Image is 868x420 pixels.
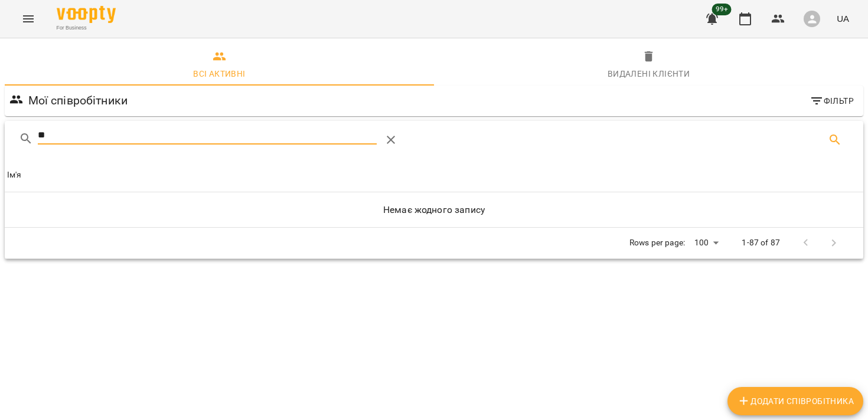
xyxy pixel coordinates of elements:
span: Фільтр [810,94,854,108]
div: Всі активні [193,67,245,81]
p: Rows per page: [629,237,685,249]
p: 1-87 of 87 [742,237,779,249]
button: UA [832,8,854,29]
input: Search [38,126,377,145]
button: Search [821,126,849,154]
div: 100 [690,234,723,251]
h6: Мої співробітники [28,91,128,110]
button: Фільтр [805,90,859,111]
div: Ім'я [7,168,22,182]
span: 99+ [712,4,732,15]
button: Menu [14,5,43,33]
span: UA [837,12,849,25]
div: Видалені клієнти [608,67,690,81]
h6: Немає жодного запису [7,202,861,218]
span: Ім'я [7,168,861,182]
img: Voopty Logo [57,6,116,23]
span: For Business [57,24,116,32]
div: Table Toolbar [5,121,863,159]
div: Sort [7,168,22,182]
